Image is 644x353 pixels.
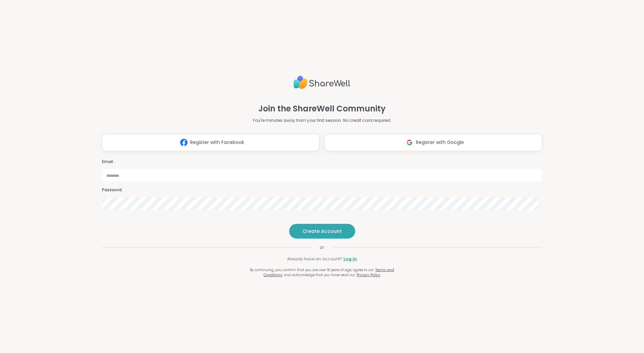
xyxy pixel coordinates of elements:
[102,159,542,165] h3: Email
[190,139,244,146] span: Register with Facebook
[325,134,542,151] button: Register with Google
[403,136,416,149] img: ShareWell Logomark
[289,224,355,239] button: Create Account
[264,267,394,278] a: Terms and Conditions
[102,134,319,151] button: Register with Facebook
[284,272,355,278] span: and acknowledge that you have read our
[416,139,464,146] span: Register with Google
[102,187,542,193] h3: Password
[312,244,332,251] span: or
[293,73,351,92] img: ShareWell Logo
[287,256,342,262] span: Already have an account?
[250,267,374,272] span: By continuing, you confirm that you are over 18 years of age, agree to our
[303,228,342,235] span: Create Account
[343,256,357,262] a: Log in
[177,136,190,149] img: ShareWell Logomark
[258,103,386,115] h1: Join the ShareWell Community
[253,117,391,123] p: You're minutes away from your first session. No credit card required.
[357,272,380,278] a: Privacy Policy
